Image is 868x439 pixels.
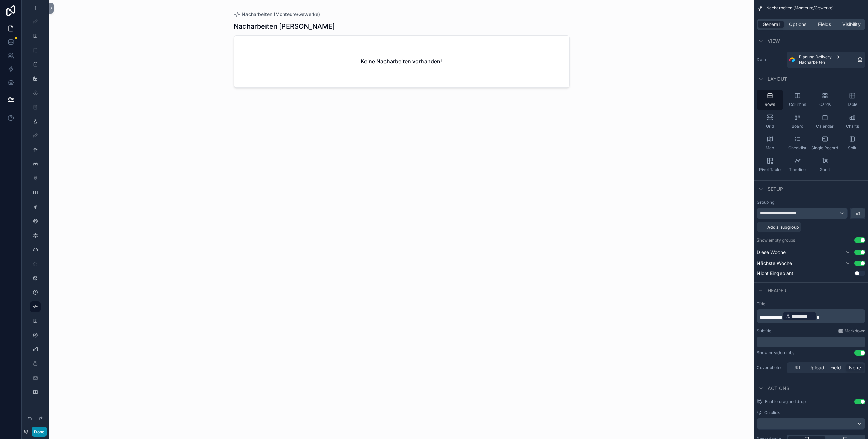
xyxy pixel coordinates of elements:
[757,90,783,110] button: Rows
[766,5,834,11] span: Nacharbeiten (Monteure/Gewerke)
[799,60,825,65] span: Nacharbeiten
[757,328,771,334] label: Subtitle
[842,21,861,28] span: Visibility
[763,21,780,28] span: General
[787,52,865,68] a: Planung DeliveryNacharbeiten
[789,21,806,28] span: Options
[768,385,789,392] span: Actions
[819,102,831,107] span: Cards
[845,328,865,334] span: Markdown
[757,270,793,277] span: Nicht Eingeplant
[839,133,865,153] button: Split
[757,111,783,132] button: Grid
[789,102,806,107] span: Columns
[759,167,781,172] span: Pivot Table
[757,222,801,232] button: Add a subgroup
[811,145,838,151] span: Single Record
[839,111,865,132] button: Charts
[792,364,802,371] span: URL
[32,427,47,437] button: Done
[765,399,806,404] span: Enable drag and drop
[757,309,865,323] div: scrollable content
[757,365,784,370] label: Cover photo
[846,123,859,129] span: Charts
[757,260,792,267] span: Nächste Woche
[847,102,857,107] span: Table
[768,287,786,294] span: Header
[765,102,775,107] span: Rows
[839,90,865,110] button: Table
[812,155,838,175] button: Gantt
[789,57,795,62] img: Airtable Logo
[768,186,783,192] span: Setup
[784,133,810,153] button: Checklist
[757,350,794,356] div: Show breadcrumbs
[757,155,783,175] button: Pivot Table
[792,123,803,129] span: Board
[757,249,786,256] span: Diese Woche
[789,167,806,172] span: Timeline
[830,364,841,371] span: Field
[764,410,780,415] span: On click
[757,57,784,62] label: Data
[757,237,795,243] label: Show empty groups
[808,364,824,371] span: Upload
[757,301,865,307] label: Title
[784,155,810,175] button: Timeline
[812,90,838,110] button: Cards
[768,76,787,82] span: Layout
[848,145,856,151] span: Split
[784,111,810,132] button: Board
[767,225,799,230] span: Add a subgroup
[766,145,774,151] span: Map
[849,364,861,371] span: None
[768,38,780,44] span: View
[757,133,783,153] button: Map
[788,145,806,151] span: Checklist
[820,167,830,172] span: Gantt
[838,328,865,334] a: Markdown
[766,123,774,129] span: Grid
[784,90,810,110] button: Columns
[818,21,831,28] span: Fields
[812,111,838,132] button: Calendar
[799,54,832,60] span: Planung Delivery
[812,133,838,153] button: Single Record
[816,123,834,129] span: Calendar
[757,199,774,205] label: Grouping
[757,337,865,347] div: scrollable content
